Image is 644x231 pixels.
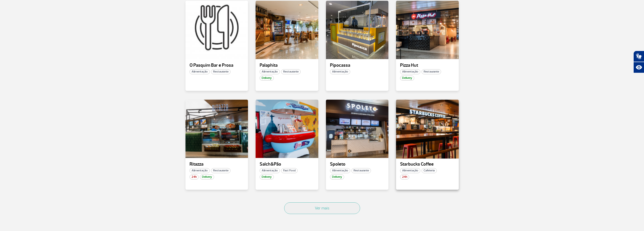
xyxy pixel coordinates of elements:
span: Alimentação [190,69,210,74]
p: Starbucks Coffee [400,162,455,167]
span: Restaurante [351,168,371,173]
span: Alimentação [190,168,210,173]
button: Ver mais [284,202,360,214]
span: Alimentação [400,69,420,74]
span: Alimentação [400,168,420,173]
span: Restaurante [281,69,301,74]
span: Alimentação [330,69,350,74]
span: 24h [400,174,409,180]
p: O Pasquim Bar e Prosa [190,63,244,68]
span: Restaurante [211,69,231,74]
div: Plugin de acessibilidade da Hand Talk. [633,51,644,73]
span: Restaurante [422,69,441,74]
p: Spoleto [330,162,385,167]
p: Salch&Pão [260,162,314,167]
p: Pizza Hut [400,63,455,68]
span: Delivery [260,76,274,81]
span: Delivery [330,174,344,180]
span: Cafeteria [422,168,437,173]
p: Pipocassa [330,63,385,68]
span: Fast Food [281,168,298,173]
span: 24h [190,174,199,180]
p: Palaphita [260,63,314,68]
button: Abrir tradutor de língua de sinais. [633,51,644,62]
span: Alimentação [260,69,280,74]
span: Delivery [260,174,274,180]
span: Delivery [400,76,414,81]
button: Abrir recursos assistivos. [633,62,644,73]
span: Restaurante [211,168,231,173]
span: Alimentação [330,168,350,173]
span: Alimentação [260,168,280,173]
span: Delivery [200,174,214,180]
p: Ritazza [190,162,244,167]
